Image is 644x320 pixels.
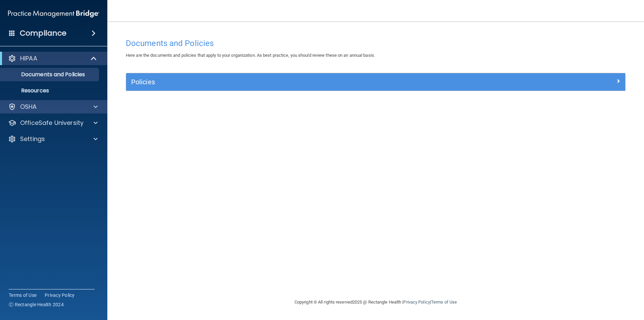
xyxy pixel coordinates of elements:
a: OSHA [8,103,98,111]
p: Documents and Policies [4,71,96,78]
p: HIPAA [20,54,37,62]
a: Settings [8,135,98,143]
p: Settings [20,135,45,143]
a: Privacy Policy [45,292,75,299]
a: Privacy Policy [403,300,430,305]
div: Copyright © All rights reserved 2025 @ Rectangle Health | | [253,291,498,313]
a: Terms of Use [431,300,457,305]
a: Policies [131,77,620,87]
img: PMB logo [8,7,99,20]
p: Resources [4,87,96,94]
a: HIPAA [8,54,97,62]
h4: Compliance [20,29,66,38]
h4: Documents and Policies [126,39,626,48]
a: OfficeSafe University [8,119,98,127]
span: Ⓒ Rectangle Health 2024 [9,301,64,308]
span: Here are the documents and policies that apply to your organization. As best practice, you should... [126,53,375,58]
h5: Policies [131,78,495,86]
p: OfficeSafe University [20,119,84,127]
p: OSHA [20,103,37,111]
a: Terms of Use [9,292,37,299]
